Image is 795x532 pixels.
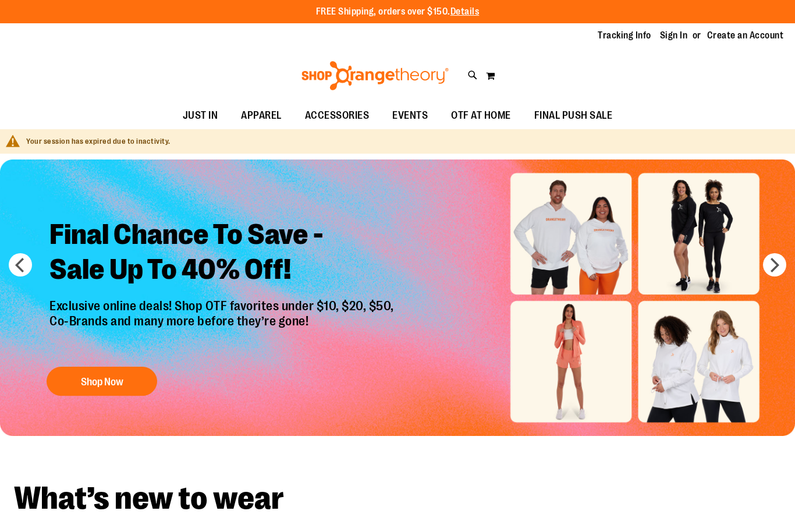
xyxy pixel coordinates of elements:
[451,102,511,129] span: OTF AT HOME
[316,5,480,19] p: FREE Shipping, orders over $150.
[707,29,784,42] a: Create an Account
[26,136,783,147] div: Your session has expired due to inactivity.
[41,299,406,356] p: Exclusive online deals! Shop OTF favorites under $10, $20, $50, Co-Brands and many more before th...
[14,483,781,515] h2: What’s new to wear
[171,102,230,129] a: JUST IN
[47,367,157,396] button: Shop Now
[300,61,450,90] img: Shop Orangetheory
[381,102,439,129] a: EVENTS
[41,208,406,299] h2: Final Chance To Save - Sale Up To 40% Off!
[660,29,688,42] a: Sign In
[305,102,370,129] span: ACCESSORIES
[241,102,282,129] span: APPAREL
[598,29,651,42] a: Tracking Info
[9,253,32,276] button: prev
[41,208,406,402] a: Final Chance To Save -Sale Up To 40% Off! Exclusive online deals! Shop OTF favorites under $10, $...
[293,102,381,129] a: ACCESSORIES
[229,102,293,129] a: APPAREL
[439,102,523,129] a: OTF AT HOME
[450,6,480,17] a: Details
[523,102,624,129] a: FINAL PUSH SALE
[763,253,786,276] button: next
[392,102,428,129] span: EVENTS
[534,102,613,129] span: FINAL PUSH SALE
[183,102,218,129] span: JUST IN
